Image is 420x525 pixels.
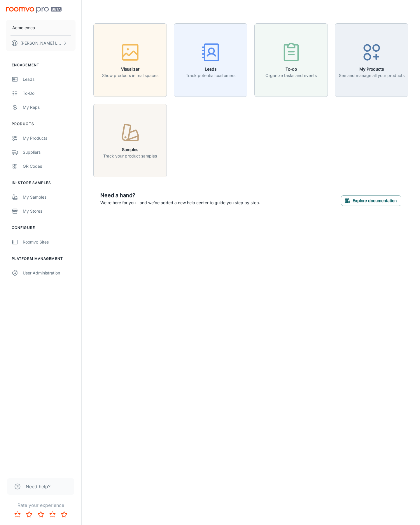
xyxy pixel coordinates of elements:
[339,66,405,72] h6: My Products
[23,194,76,200] div: My Samples
[341,195,401,206] button: Explore documentation
[102,66,158,72] h6: Visualizer
[23,163,76,169] div: QR Codes
[103,146,157,153] h6: Samples
[23,90,76,97] div: To-do
[100,199,260,206] p: We're here for you—and we've added a new help center to guide you step by step.
[174,57,247,62] a: LeadsTrack potential customers
[341,197,401,203] a: Explore documentation
[174,23,247,97] button: LeadsTrack potential customers
[335,57,408,62] a: My ProductsSee and manage all your products
[186,72,235,79] p: Track potential customers
[100,191,260,199] h6: Need a hand?
[102,72,158,79] p: Show products in real spaces
[20,40,62,46] p: [PERSON_NAME] Leaptools
[265,66,317,72] h6: To-do
[254,57,328,62] a: To-doOrganize tasks and events
[23,208,76,214] div: My Stores
[23,76,76,83] div: Leads
[186,66,235,72] h6: Leads
[23,104,76,111] div: My Reps
[93,23,167,97] button: VisualizerShow products in real spaces
[12,24,35,31] p: Acme emca
[93,104,167,177] button: SamplesTrack your product samples
[93,137,167,143] a: SamplesTrack your product samples
[254,23,328,97] button: To-doOrganize tasks and events
[23,149,76,155] div: Suppliers
[335,23,408,97] button: My ProductsSee and manage all your products
[23,135,76,141] div: My Products
[6,7,62,13] img: Roomvo PRO Beta
[6,20,76,35] button: Acme emca
[6,36,76,51] button: [PERSON_NAME] Leaptools
[265,72,317,79] p: Organize tasks and events
[103,153,157,159] p: Track your product samples
[339,72,405,79] p: See and manage all your products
